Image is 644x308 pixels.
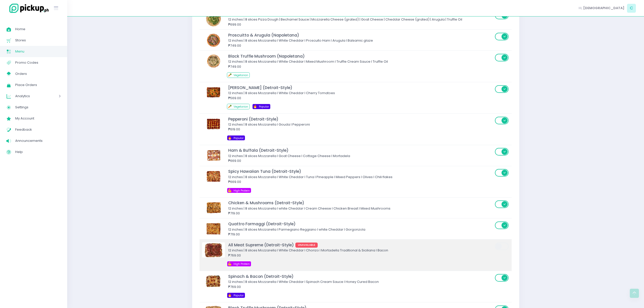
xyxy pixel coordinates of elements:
div: Spicy Hawaiian Tuna (Detroit-Style) [228,168,493,174]
div: ₱749.00 [228,64,493,69]
img: Bianca (Napoletana) [202,11,225,27]
td: Spicy Hawaiian Tuna (Detroit-Style)Spicy Hawaiian Tuna (Detroit-Style)12 inches | 8 slices Mozzar... [200,166,512,197]
td: Chicken & Mushrooms (Detroit-Style)Chicken & Mushrooms (Detroit-Style)12 inches | 8 slices Mozzar... [200,197,512,218]
td: Proscuitto & Arugula (Napoletana)Proscuitto & Arugula (Napoletana)12 inches | 8 slices Mozzarella... [200,30,512,51]
span: Menu [15,48,61,55]
td: All Meat Supreme (Detroit-Style)All Meat Supreme (Detroit-Style)UNAVAILABLE12 inches | 8 slices M... [200,239,512,271]
span: Stores [15,37,61,44]
span: Promo Codes [15,59,61,66]
img: Spinach & Bacon (Detroit-Style) [202,274,225,289]
span: 🥕 [228,73,232,77]
td: Margherita (Detroit-Style)[PERSON_NAME] (Detroit-Style)12 inches | 8 slices Mozzarella I White Ch... [200,82,512,113]
div: 12 inches | 8 slices Mozzarella I Goat Cheese I Cottage Cheese I Mortadela [228,153,493,159]
div: ₱669.00 [228,179,493,184]
div: 12 inches | 8 slices Mozzarella I White Cheddar I Chorizo I Mortadella Traditional & Siciliana I ... [228,248,493,253]
span: High Protein [234,262,250,266]
span: Settings [15,104,61,111]
div: ₱719.00 [228,232,493,237]
div: Pepperoni (Detroit-Style) [228,116,493,122]
div: Proscuitto & Arugula (Napoletana) [228,32,493,38]
div: All Meat Supreme (Detroit-Style) [228,242,493,248]
img: Ham & Buffala (Detroit-Style) [202,148,225,163]
img: Black Truffle Mushroom (Napoletana) [202,54,225,69]
span: 🔥 [253,104,257,109]
div: Quattro Formaggi (Detroit-Style) [228,221,493,227]
td: Quattro Formaggi (Detroit-Style)Quattro Formaggi (Detroit-Style)12 inches | 8 slices Mozzarella I... [200,218,512,239]
span: 🔥 [228,293,232,298]
div: 12 inches | 8 slices Mozzarella I White Cheddar I Spinach Cream Sauce I Honey Cured Bacon [228,279,493,284]
div: 12 inches | 8 slices Pizza Dough | Bechamel Sauce | Mozzarella Cheese (grated) | Goat Cheese | Ch... [228,17,493,22]
div: Black Truffle Mushroom (Napoletana) [228,53,493,59]
span: Home [15,26,61,32]
span: Popular [234,136,244,140]
span: 🔥 [228,135,232,140]
div: 12 inches | 8 slices Mozzarella I White Cheddar I Tuna I Pineapple I Mixed Peppers I Olives I Chi... [228,175,493,180]
span: Vegetarian [234,73,248,77]
img: Spicy Hawaiian Tuna (Detroit-Style) [202,169,225,184]
td: Bianca (Napoletana)[PERSON_NAME] (Napoletana)12 inches | 8 slices Pizza Dough | Bechamel Sauce | ... [200,9,512,30]
span: Vegetarian [234,105,248,109]
span: Analytics [15,93,44,99]
div: 12 inches | 8 slices Mozzarella I Parmegiano Reggiano I white Cheddar I Gorgonzola [228,227,493,232]
span: 🥕 [228,104,232,109]
div: Chicken & Mushrooms (Detroit-Style) [228,200,493,206]
img: Proscuitto & Arugula (Napoletana) [202,32,225,48]
td: Pepperoni (Detroit-Style)Pepperoni (Detroit-Style)12 inches | 8 slices Mozzarella I Gouda I Peppe... [200,113,512,145]
span: UNAVAILABLE [295,243,318,248]
div: Spinach & Bacon (Detroit-Style) [228,273,493,279]
div: ₱769.00 [228,284,493,289]
div: ₱749.00 [228,43,493,48]
img: Margherita (Detroit-Style) [202,85,225,100]
td: Ham & Buffala (Detroit-Style)Ham & Buffala (Detroit-Style)12 inches | 8 slices Mozzarella I Goat ... [200,145,512,166]
span: Feedback [15,126,61,133]
img: logo [6,3,49,14]
span: Place Orders [15,82,61,88]
span: Popular [234,294,244,297]
span: [DEMOGRAPHIC_DATA] [583,6,624,11]
img: Quattro Formaggi (Detroit-Style) [202,221,225,236]
div: ₱699.00 [228,22,493,27]
div: ₱569.00 [228,96,493,101]
span: Hi, [579,6,582,11]
div: 12 inches | 8 slices Mozzarella I White Cheddar I Cherry Tomatoes [228,91,493,96]
div: ₱719.00 [228,211,493,216]
div: Ham & Buffala (Detroit-Style) [228,147,493,153]
span: Orders [15,71,61,77]
img: Chicken & Mushrooms (Detroit-Style) [202,200,225,215]
div: ₱619.00 [228,127,493,132]
div: 12 inches | 8 slices Mozzarella I White Cheddar I Mixed Mushroom I Truffle Cream Sauce I Truffle Oil [228,59,493,64]
div: 12 inches | 8 slices Mozzarella I White Cheddar I Proscuito Ham I Arugula I Balsamic glaze [228,38,493,43]
span: Help [15,149,61,155]
span: Popular [259,105,269,109]
img: Pepperoni (Detroit-Style) [202,116,225,132]
div: 12 inches | 8 slices Mozzarella I white Cheddar I Cream Cheese I Chicken Breast I Mixed Mushrooms [228,206,493,211]
span: High Protein [234,189,250,193]
td: Black Truffle Mushroom (Napoletana)Black Truffle Mushroom (Napoletana)12 inches | 8 slices Mozzar... [200,51,512,82]
span: My Account [15,115,61,122]
div: ₱669.00 [228,158,493,163]
div: 12 inches | 8 slices Mozzarella I Gouda I Pepperoni [228,122,493,127]
img: All Meat Supreme (Detroit-Style) [202,242,225,258]
div: [PERSON_NAME] (Detroit-Style) [228,85,493,91]
span: Announcements [15,138,61,144]
td: Spinach & Bacon (Detroit-Style)Spinach & Bacon (Detroit-Style)12 inches | 8 slices Mozzarella I W... [200,271,512,302]
span: 💪 [228,261,232,266]
span: 💪 [228,188,232,193]
span: C [627,4,636,13]
div: ₱769.00 [228,253,493,258]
